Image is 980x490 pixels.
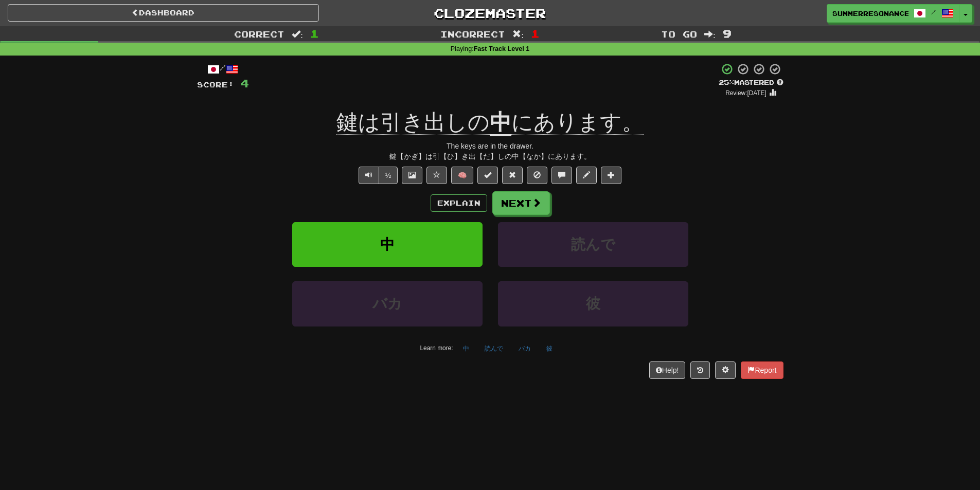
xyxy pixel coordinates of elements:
[234,29,284,39] span: Correct
[601,167,621,184] button: Add to collection (alt+a)
[741,361,783,379] button: Report
[551,167,572,184] button: Discuss sentence (alt+u)
[502,167,523,184] button: Reset to 0% Mastered (alt+r)
[372,296,402,312] span: バカ
[451,167,473,184] button: 🧠
[197,63,249,76] div: /
[527,167,547,184] button: Ignore sentence (alt+i)
[240,77,249,89] span: 4
[8,4,319,22] a: Dashboard
[498,222,688,267] button: 読んで
[402,167,422,184] button: Show image (alt+x)
[426,167,447,184] button: Favorite sentence (alt+f)
[723,27,732,40] span: 9
[576,167,597,184] button: Edit sentence (alt+d)
[827,4,959,23] a: SummerResonance112 /
[541,341,558,356] button: 彼
[197,141,783,151] div: The keys are in the drawer.
[477,167,498,184] button: Set this sentence to 100% Mastered (alt+m)
[571,237,615,252] span: 読んで
[336,110,490,135] span: 鍵は引き出しの
[457,341,475,356] button: 中
[334,4,646,22] a: Clozemaster
[420,344,453,352] small: Learn more:
[490,110,511,136] u: 中
[832,9,908,18] span: SummerResonance112
[690,361,710,379] button: Round history (alt+y)
[197,151,783,161] div: 鍵【かぎ】は引【ひ】き出【だ】しの中【なか】にあります。
[719,78,783,87] div: Mastered
[931,8,936,15] span: /
[511,110,644,135] span: にあります。
[440,29,505,39] span: Incorrect
[725,89,767,97] small: Review: [DATE]
[431,194,487,212] button: Explain
[661,29,697,39] span: To go
[379,167,398,184] button: ½
[586,296,600,312] span: 彼
[719,78,734,86] span: 25 %
[292,222,483,267] button: 中
[359,167,379,184] button: Play sentence audio (ctl+space)
[492,191,550,215] button: Next
[649,361,686,379] button: Help!
[357,167,398,184] div: Text-to-speech controls
[512,30,524,39] span: :
[513,341,537,356] button: バカ
[704,30,716,39] span: :
[474,45,530,52] strong: Fast Track Level 1
[498,281,688,326] button: 彼
[292,30,303,39] span: :
[292,281,483,326] button: バカ
[310,27,319,40] span: 1
[380,237,395,252] span: 中
[479,341,509,356] button: 読んで
[197,80,234,89] span: Score:
[531,27,540,40] span: 1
